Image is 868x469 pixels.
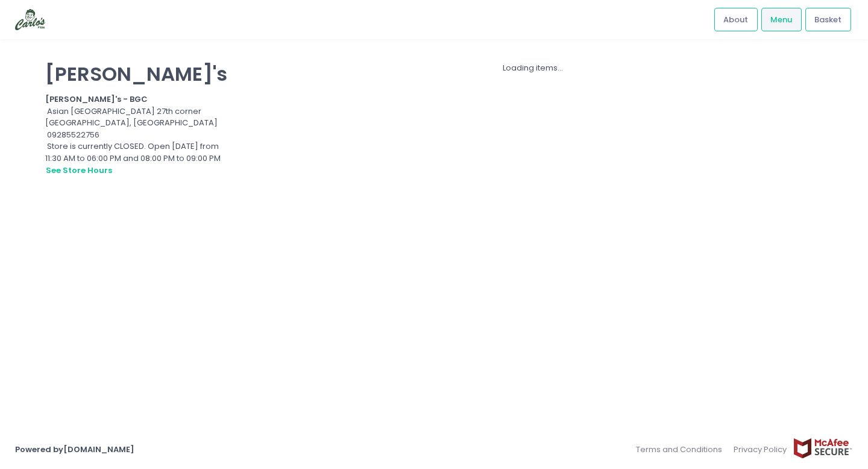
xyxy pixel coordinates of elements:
a: Menu [761,8,802,31]
div: Loading items... [244,62,823,74]
b: [PERSON_NAME]'s - BGC [45,93,148,105]
div: Store is currently CLOSED. Open [DATE] from 11:30 AM to 06:00 PM and 08:00 PM to 09:00 PM [45,140,228,177]
a: Terms and Conditions [636,438,728,461]
span: About [723,14,748,26]
a: About [714,8,758,31]
a: Privacy Policy [728,438,793,461]
img: logo [15,9,45,30]
p: [PERSON_NAME]'s [45,62,228,86]
a: Powered by[DOMAIN_NAME] [15,444,134,455]
span: Basket [814,14,841,26]
button: see store hours [45,164,113,177]
div: Asian [GEOGRAPHIC_DATA] 27th corner [GEOGRAPHIC_DATA], [GEOGRAPHIC_DATA] [45,105,228,129]
span: Menu [770,14,792,26]
div: 09285522756 [45,129,228,141]
img: mcafee-secure [793,438,853,459]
